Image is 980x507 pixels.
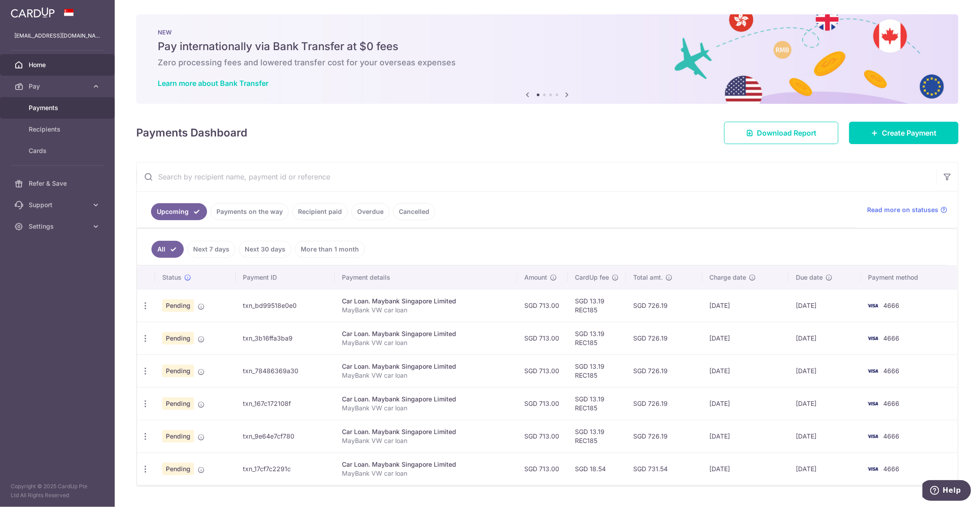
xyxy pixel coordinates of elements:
span: Refer & Save [29,179,88,188]
span: Charge date [709,273,746,282]
span: Pending [162,332,194,345]
span: Home [29,60,88,69]
td: [DATE] [789,452,861,485]
td: [DATE] [702,322,789,354]
iframe: Opens a widget where you can find more information [923,480,971,503]
span: Help [20,6,39,14]
td: txn_17cf7c2291c [236,452,335,485]
a: Recipient paid [292,203,348,220]
td: txn_167c172108f [236,387,335,420]
img: Bank Card [864,464,882,474]
span: 4666 [884,334,900,342]
img: Bank Card [864,333,882,344]
a: Next 30 days [239,241,291,258]
img: Bank Card [864,431,882,442]
a: Create Payment [849,122,958,144]
span: 4666 [884,465,900,473]
a: All [151,241,184,258]
td: [DATE] [789,387,861,420]
a: Download Report [724,122,838,144]
td: [DATE] [789,420,861,452]
p: [EMAIL_ADDRESS][DOMAIN_NAME] [14,31,100,40]
td: SGD 13.19 REC185 [568,354,626,387]
a: Read more on statuses [867,205,947,214]
td: SGD 713.00 [517,387,568,420]
td: txn_bd99518e0e0 [236,289,335,322]
span: 4666 [884,432,900,440]
p: MayBank VW car loan [342,306,510,315]
img: Bank Card [864,366,882,376]
span: Pay [29,82,88,91]
span: Pending [162,430,194,443]
span: CardUp fee [575,273,609,282]
td: SGD 726.19 [626,289,702,322]
span: Pending [162,299,194,312]
img: CardUp [11,7,55,18]
span: 4666 [884,400,900,407]
span: Settings [29,222,88,231]
td: SGD 731.54 [626,452,702,485]
td: SGD 713.00 [517,289,568,322]
td: SGD 18.54 [568,452,626,485]
td: txn_9e64e7cf780 [236,420,335,452]
td: SGD 726.19 [626,387,702,420]
h6: Zero processing fees and lowered transfer cost for your overseas expenses [158,57,937,68]
h5: Pay internationally via Bank Transfer at $0 fees [158,39,937,54]
td: SGD 726.19 [626,322,702,354]
span: Pending [162,397,194,410]
div: Car Loan. Maybank Singapore Limited [342,427,510,436]
td: txn_78486369a30 [236,354,335,387]
span: Recipients [29,125,88,134]
td: [DATE] [702,452,789,485]
td: SGD 13.19 REC185 [568,289,626,322]
td: SGD 713.00 [517,452,568,485]
span: 4666 [884,302,900,309]
td: SGD 13.19 REC185 [568,387,626,420]
a: Upcoming [151,203,207,220]
p: MayBank VW car loan [342,404,510,413]
span: Pending [162,463,194,475]
img: Bank Card [864,300,882,311]
input: Search by recipient name, payment id or reference [137,162,937,191]
td: SGD 13.19 REC185 [568,420,626,452]
span: Download Report [757,128,816,138]
td: txn_3b16ffa3ba9 [236,322,335,354]
div: Car Loan. Maybank Singapore Limited [342,362,510,371]
td: [DATE] [702,420,789,452]
div: Car Loan. Maybank Singapore Limited [342,395,510,404]
div: Car Loan. Maybank Singapore Limited [342,460,510,469]
a: Overdue [351,203,389,220]
span: Payments [29,103,88,112]
td: [DATE] [789,289,861,322]
a: Payments on the way [211,203,289,220]
span: Total amt. [633,273,663,282]
span: Create Payment [882,128,937,138]
th: Payment details [335,266,517,289]
td: SGD 13.19 REC185 [568,322,626,354]
p: MayBank VW car loan [342,436,510,445]
a: More than 1 month [295,241,365,258]
th: Payment method [861,266,958,289]
p: NEW [158,29,937,36]
a: Learn more about Bank Transfer [158,79,268,88]
span: Read more on statuses [867,205,938,214]
h4: Payments Dashboard [136,125,247,141]
p: MayBank VW car loan [342,338,510,347]
p: MayBank VW car loan [342,469,510,478]
th: Payment ID [236,266,335,289]
img: Bank Card [864,398,882,409]
td: SGD 726.19 [626,420,702,452]
span: Support [29,200,88,209]
div: Car Loan. Maybank Singapore Limited [342,297,510,306]
td: SGD 713.00 [517,420,568,452]
span: Pending [162,365,194,377]
span: Due date [796,273,823,282]
a: Next 7 days [187,241,235,258]
p: MayBank VW car loan [342,371,510,380]
span: Status [162,273,181,282]
div: Car Loan. Maybank Singapore Limited [342,329,510,338]
td: [DATE] [702,387,789,420]
span: Cards [29,146,88,155]
td: SGD 713.00 [517,354,568,387]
